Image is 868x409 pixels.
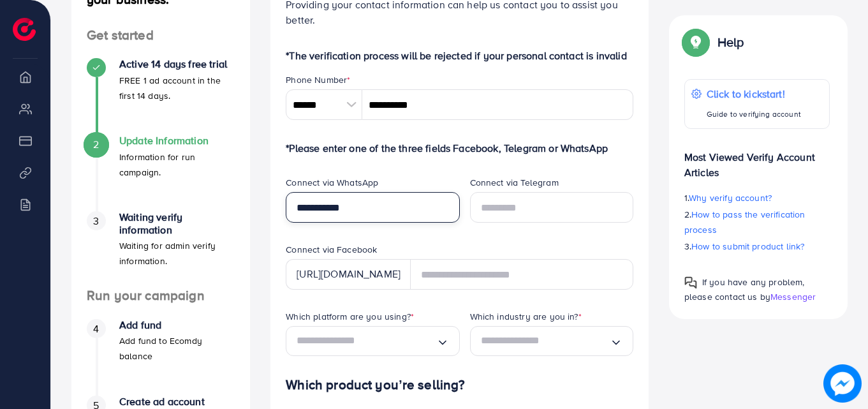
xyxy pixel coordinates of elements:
[119,396,235,408] h4: Create ad account
[481,331,610,351] input: Search for option
[717,34,744,50] p: Help
[286,259,411,290] div: [URL][DOMAIN_NAME]
[13,18,36,41] img: logo
[93,322,99,336] span: 4
[470,310,582,323] label: Which industry are you in?
[286,176,378,189] label: Connect via WhatsApp
[470,176,559,189] label: Connect via Telegram
[71,288,250,304] h4: Run your campaign
[684,239,830,254] p: 3.
[93,137,99,152] span: 2
[297,331,436,351] input: Search for option
[71,135,250,211] li: Update Information
[684,190,830,205] p: 1.
[71,211,250,288] li: Waiting verify information
[119,73,235,103] p: FREE 1 ad account in the first 14 days.
[691,240,804,253] span: How to submit product link?
[684,31,707,54] img: Popup guide
[470,326,633,356] div: Search for option
[119,238,235,269] p: Waiting for admin verify information.
[71,27,250,43] h4: Get started
[286,243,377,256] label: Connect via Facebook
[93,214,99,228] span: 3
[770,290,816,303] span: Messenger
[684,276,697,289] img: Popup guide
[286,48,633,63] p: *The verification process will be rejected if your personal contact is invalid
[119,58,235,70] h4: Active 14 days free trial
[823,364,862,403] img: image
[119,135,235,147] h4: Update Information
[119,333,235,364] p: Add fund to Ecomdy balance
[684,139,830,180] p: Most Viewed Verify Account Articles
[119,149,235,180] p: Information for run campaign.
[689,191,772,204] span: Why verify account?
[71,319,250,396] li: Add fund
[119,319,235,331] h4: Add fund
[684,276,805,303] span: If you have any problem, please contact us by
[286,326,459,356] div: Search for option
[684,207,830,237] p: 2.
[286,140,633,156] p: *Please enter one of the three fields Facebook, Telegram or WhatsApp
[286,73,350,86] label: Phone Number
[707,107,801,122] p: Guide to verifying account
[71,58,250,135] li: Active 14 days free trial
[286,377,633,393] h4: Which product you’re selling?
[119,211,235,235] h4: Waiting verify information
[286,310,414,323] label: Which platform are you using?
[707,86,801,101] p: Click to kickstart!
[684,208,805,236] span: How to pass the verification process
